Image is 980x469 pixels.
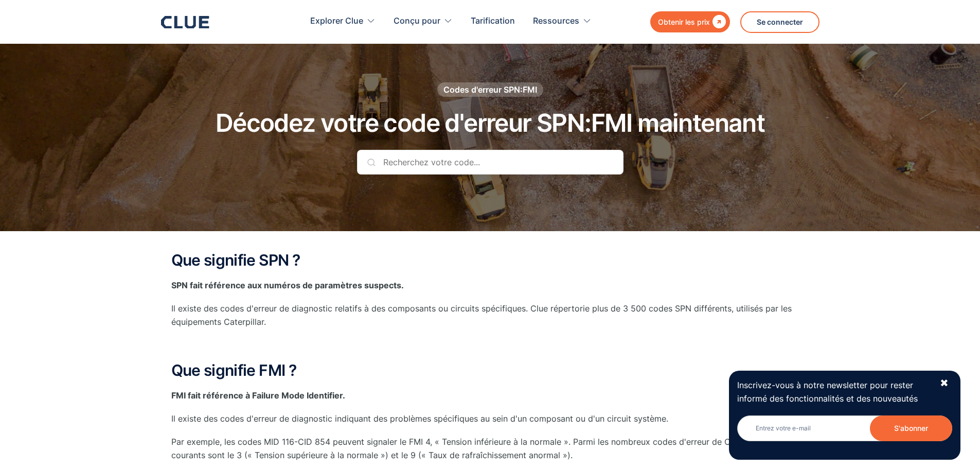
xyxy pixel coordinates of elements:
[443,84,537,95] font: Codes d'erreur SPN:FMI
[712,15,726,28] font: 
[737,380,913,390] font: Inscrivez-vous à notre newsletter pour rester
[757,18,803,26] font: Se connecter
[737,415,952,441] input: Entrez votre e-mail
[740,11,819,33] a: Se connecter
[650,11,730,32] a: Obtenir les prix
[471,15,515,26] font: Tarification
[171,280,404,290] font: SPN fait référence aux numéros de paramètres suspects.
[471,5,515,38] a: Tarification
[658,18,710,26] font: Obtenir les prix
[171,390,345,401] font: FMI fait référence à Failure Mode Identifier.
[171,437,806,460] font: Par exemple, les codes MID 116-CID 854 peuvent signaler le FMI 4, « Tension inférieure à la norma...
[737,415,952,451] form: Bulletin
[171,413,668,424] font: Il existe des codes d'erreur de diagnostic indiquant des problèmes spécifiques au sein d'un compo...
[216,108,764,138] font: Décodez votre code d'erreur SPN:FMI maintenant
[737,393,918,404] font: informé des fonctionnalités et des nouveautés
[940,377,949,389] font: ✖
[394,15,440,26] font: Conçu pour
[533,5,592,38] div: Ressources
[171,303,792,326] font: Il existe des codes d'erreur de diagnostic relatifs à des composants ou circuits spécifiques. Clu...
[870,415,952,441] input: S'abonner
[533,15,579,26] font: Ressources
[171,251,300,269] font: Que signifie SPN ?
[310,5,376,38] div: Explorer Clue
[394,5,453,38] div: Conçu pour
[357,150,623,175] input: Recherchez votre code...
[310,15,363,26] font: Explorer Clue
[171,361,296,379] font: Que signifie FMI ?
